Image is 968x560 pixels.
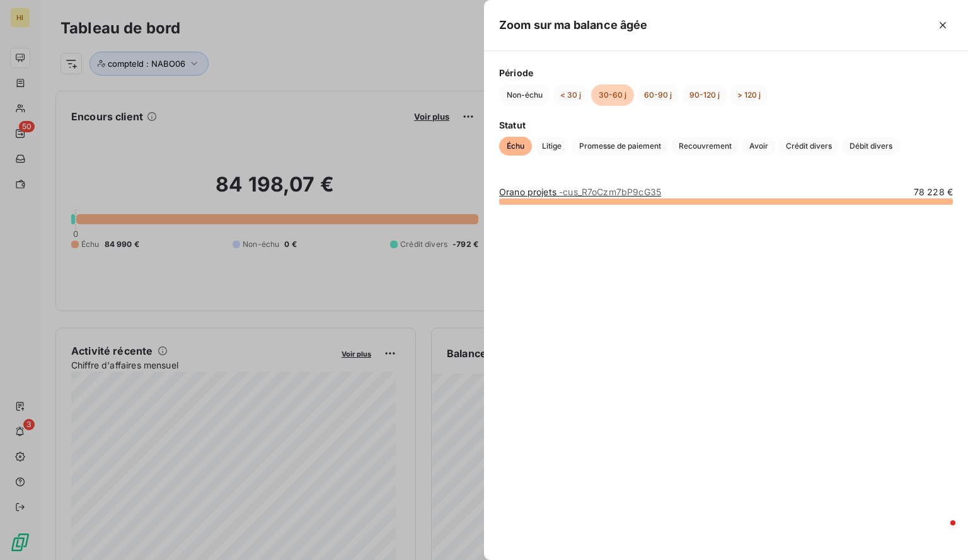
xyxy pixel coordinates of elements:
[742,137,776,156] button: Avoir
[925,517,955,547] iframe: Intercom live chat
[499,84,550,106] button: Non-échu
[499,186,661,197] a: Orano projets
[778,137,839,156] button: Crédit divers
[553,84,589,106] button: < 30 j
[559,186,661,197] span: - cus_R7oCzm7bP9cG35
[499,16,648,34] h5: Zoom sur ma balance âgée
[534,137,569,156] button: Litige
[842,137,900,156] button: Débit divers
[499,66,953,79] span: Période
[499,137,532,156] button: Échu
[671,137,739,156] button: Recouvrement
[637,84,679,106] button: 60-90 j
[499,118,953,132] span: Statut
[591,84,634,106] button: 30-60 j
[682,84,727,106] button: 90-120 j
[572,137,669,156] button: Promesse de paiement
[914,186,953,198] span: 78 228 €
[730,84,768,106] button: > 120 j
